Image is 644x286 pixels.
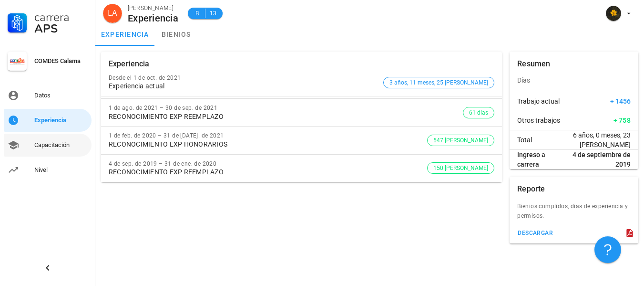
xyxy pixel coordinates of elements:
div: avatar [103,4,122,23]
div: Datos [34,92,88,99]
div: Experiencia [109,52,150,76]
span: 13 [209,9,217,18]
div: RECONOCIMIENTO EXP REEMPLAZO [109,113,463,121]
div: RECONOCIMIENTO EXP REEMPLAZO [109,168,427,176]
span: 547 [PERSON_NAME] [433,135,488,146]
span: 150 [PERSON_NAME] [433,163,488,173]
div: Capacitación [34,141,88,149]
div: RECONOCIMIENTO EXP HONORARIOS [109,140,427,148]
span: LA [108,4,117,23]
a: Experiencia [4,109,92,132]
a: experiencia [95,23,155,46]
div: COMDES Calama [34,57,88,65]
a: bienios [155,23,198,46]
span: Trabajo actual [517,96,560,106]
span: 4 de septiembre de 2019 [563,150,631,169]
span: Otros trabajos [517,116,560,125]
span: Ingreso a carrera [517,150,563,169]
div: Resumen [517,52,550,76]
div: 1 de ago. de 2021 – 30 de sep. de 2021 [109,105,463,111]
div: Días [510,69,638,92]
div: Nivel [34,166,88,174]
div: Experiencia [128,13,178,23]
div: [PERSON_NAME] [128,3,178,13]
div: Experiencia [34,117,88,124]
span: 3 años, 11 meses, 25 [PERSON_NAME] [389,77,488,88]
span: Total [517,135,532,145]
div: 1 de feb. de 2020 – 31 de [DATE]. de 2021 [109,132,427,139]
div: avatar [606,6,621,21]
div: descargar [517,230,553,236]
div: Desde el 1 de oct. de 2021 [109,74,379,81]
div: Bienios cumplidos, dias de experiencia y permisos. [510,201,638,226]
div: 4 de sep. de 2019 – 31 de ene. de 2020 [109,160,427,167]
div: Reporte [517,177,545,201]
span: 61 días [469,107,488,118]
span: + 1456 [610,96,631,106]
div: APS [34,23,88,34]
div: Experiencia actual [109,82,379,90]
button: descargar [513,226,557,240]
a: Nivel [4,159,92,181]
span: B [194,9,201,18]
span: 6 años, 0 meses, 23 [PERSON_NAME] [532,130,631,149]
div: Carrera [34,11,88,23]
a: Datos [4,84,92,107]
a: Capacitación [4,134,92,157]
span: + 758 [613,116,631,125]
